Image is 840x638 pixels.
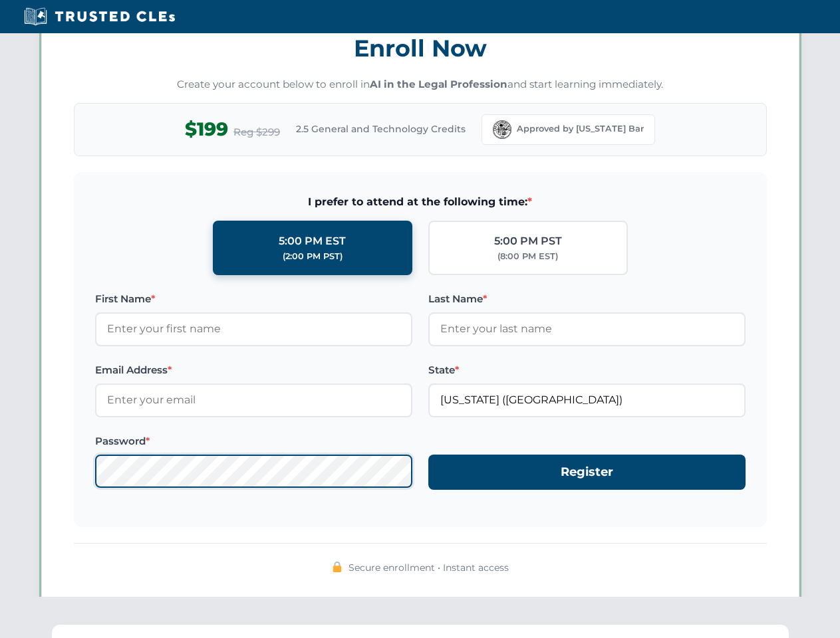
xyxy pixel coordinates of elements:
[428,291,746,307] label: Last Name
[493,120,511,139] img: Florida Bar
[497,250,558,263] div: (8:00 PM EST)
[95,362,412,378] label: Email Address
[95,312,412,346] input: Enter your first name
[233,124,280,140] span: Reg $299
[428,383,746,417] input: Florida (FL)
[332,562,343,572] img: 🔒
[428,312,746,346] input: Enter your last name
[74,27,767,69] h3: Enroll Now
[296,122,466,136] span: 2.5 General and Technology Credits
[185,114,228,144] span: $199
[95,433,412,449] label: Password
[428,455,746,490] button: Register
[95,383,412,417] input: Enter your email
[74,77,767,92] p: Create your account below to enroll in and start learning immediately.
[494,233,562,250] div: 5:00 PM PST
[517,122,644,136] span: Approved by [US_STATE] Bar
[20,7,179,27] img: Trusted CLEs
[428,362,746,378] label: State
[95,193,746,211] span: I prefer to attend at the following time:
[283,250,343,263] div: (2:00 PM PST)
[349,560,509,575] span: Secure enrollment • Instant access
[95,291,412,307] label: First Name
[279,233,346,250] div: 5:00 PM EST
[370,78,507,90] strong: AI in the Legal Profession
